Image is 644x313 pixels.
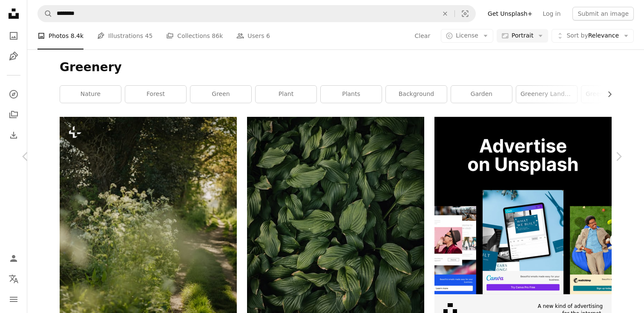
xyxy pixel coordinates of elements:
a: Users 6 [236,22,270,49]
button: Search Unsplash [38,6,52,22]
span: License [456,32,478,39]
span: 6 [266,31,270,41]
a: plants [321,86,382,103]
a: Get Unsplash+ [483,7,538,20]
a: Next [593,116,644,197]
span: 86k [212,31,223,41]
span: Sort by [566,32,588,39]
a: plant [256,86,316,103]
a: nature [60,86,121,103]
a: Photos [5,27,22,44]
button: License [441,29,493,43]
button: Sort byRelevance [552,29,634,43]
a: greenery landscape [516,86,577,103]
span: Portrait [512,32,533,40]
span: 45 [145,31,153,41]
span: Relevance [566,32,619,40]
button: Portrait [497,29,548,43]
img: file-1635990755334-4bfd90f37242image [434,117,612,294]
a: a dirt road surrounded by tall grass and trees [60,231,237,239]
a: background [386,86,447,103]
a: green leafed plans [247,223,424,231]
button: Menu [5,291,22,308]
a: green [190,86,251,103]
a: forest [125,86,186,103]
button: Language [5,270,22,287]
h1: Greenery [60,60,612,75]
button: Visual search [455,6,475,22]
a: Log in / Sign up [5,250,22,267]
a: Collections 86k [166,22,223,49]
button: scroll list to the right [602,86,612,103]
a: Explore [5,86,22,103]
button: Submit an image [572,7,634,20]
a: Illustrations 45 [97,22,152,49]
a: Log in [538,7,566,20]
form: Find visuals sitewide [37,5,476,22]
button: Clear [436,6,454,22]
a: Collections [5,106,22,123]
a: garden [451,86,512,103]
a: greenery background [581,86,642,103]
button: Clear [414,29,431,43]
a: Illustrations [5,48,22,65]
